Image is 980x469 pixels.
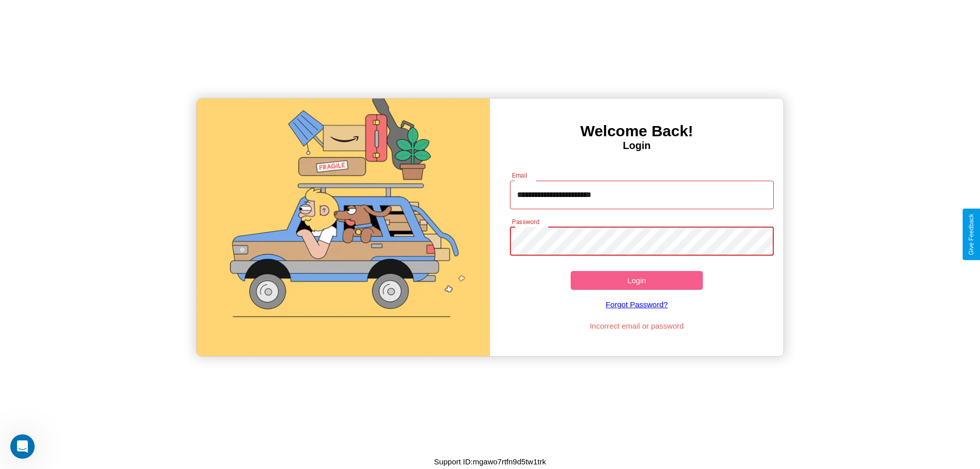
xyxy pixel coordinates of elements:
iframe: Intercom live chat [10,434,35,459]
h3: Welcome Back! [490,122,783,140]
label: Email [512,171,528,180]
h4: Login [490,140,783,152]
div: Give Feedback [968,214,975,255]
img: gif [197,98,490,356]
label: Password [512,217,539,226]
p: Incorrect email or password [505,319,769,333]
a: Forgot Password? [505,290,769,319]
p: Support ID: mgawo7rtfn9d5tw1trk [434,455,546,468]
button: Login [571,271,703,290]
